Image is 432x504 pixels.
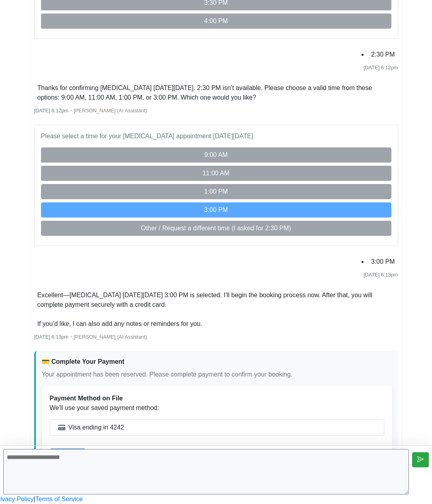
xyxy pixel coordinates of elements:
button: 11:00 AM [41,166,391,181]
span: [PERSON_NAME] (AI Assistant) [74,108,147,114]
span: [DATE] 6:13pm [34,334,69,340]
small: ・ [34,334,147,340]
button: Other / Request a different time (I asked for 2:30 PM) [41,221,391,236]
span: [DATE] 6:12pm [34,108,69,114]
li: 2:30 PM [368,48,398,61]
li: Excellent—[MEDICAL_DATA] [DATE][DATE] 3:00 PM is selected. I'll begin the booking process now. Af... [34,289,398,330]
button: 3:00 PM [41,202,391,218]
button: 9:00 AM [41,147,391,163]
li: 3:00 PM [368,255,398,268]
span: Visa ending in 4242 [68,423,124,432]
small: ・ [34,108,147,114]
span: [PERSON_NAME] (AI Assistant) [74,334,147,340]
span: [DATE] 6:13pm [364,272,398,278]
button: 4:00 PM [41,14,391,29]
span: [DATE] 6:12pm [364,65,398,71]
li: Thanks for confirming [MEDICAL_DATA] [DATE][DATE]. 2:30 PM isn’t available. Please choose a valid... [34,82,398,104]
div: 💳 Complete Your Payment [42,357,392,367]
p: We'll use your saved payment method: [50,403,384,413]
div: Payment Method on File [50,394,384,403]
p: Please select a time for your [MEDICAL_DATA] appointment [DATE][DATE] [41,131,391,141]
p: Your appointment has been reserved. Please complete payment to confirm your booking. [42,370,392,379]
button: 1:00 PM [41,184,391,199]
